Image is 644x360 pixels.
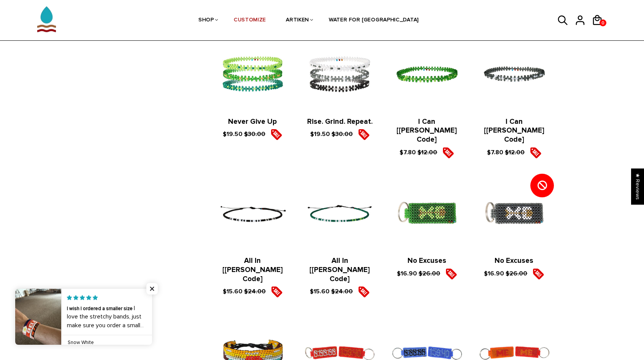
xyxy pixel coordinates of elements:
a: Never Give Up [228,117,277,126]
img: sale5.png [358,286,370,298]
s: $30.00 [244,130,265,138]
img: sale5.png [358,129,370,140]
span: 0 [600,18,606,28]
a: No Excuses [495,256,533,265]
span: $7.80 [487,149,503,156]
a: I Can [[PERSON_NAME] Code] [484,117,544,144]
a: All In [[PERSON_NAME] Code] [309,256,370,283]
img: sale5.png [271,286,282,298]
span: $16.90 [484,270,504,277]
img: sale5.png [443,147,454,158]
a: All In [[PERSON_NAME] Code] [222,256,283,283]
img: sale5.png [271,129,282,140]
s: $12.00 [417,149,437,156]
span: $7.80 [400,149,416,156]
a: SHOP [198,0,214,41]
a: Rise. Grind. Repeat. [307,117,373,126]
a: CUSTOMIZE [234,0,266,41]
a: WATER FOR [GEOGRAPHIC_DATA] [329,0,419,41]
s: $26.00 [419,270,440,277]
s: $24.00 [244,288,266,295]
div: Click to open Judge.me floating reviews tab [631,168,644,205]
span: $15.60 [223,288,243,295]
span: $19.50 [223,130,243,138]
a: I Can [[PERSON_NAME] Code] [397,117,457,144]
a: 0 [600,19,606,26]
s: $26.00 [506,270,527,277]
img: sale5.png [533,268,544,280]
s: $30.00 [332,130,353,138]
img: sale5.png [446,268,457,280]
a: ARTIKEN [286,0,309,41]
s: $12.00 [505,149,525,156]
span: $19.50 [310,130,330,138]
s: $24.00 [331,288,353,295]
a: No Excuses [408,256,446,265]
span: $15.60 [310,288,330,295]
img: sale5.png [530,147,541,158]
span: $16.90 [397,270,417,277]
span: Close popup widget [146,283,158,294]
